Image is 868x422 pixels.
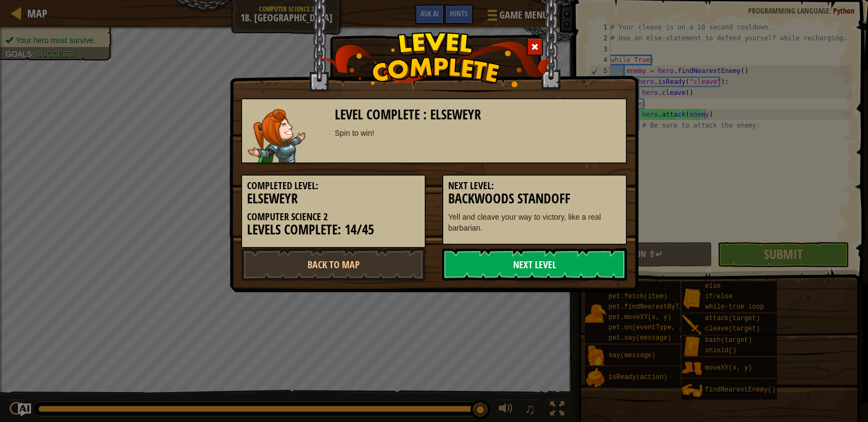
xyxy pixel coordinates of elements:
[248,109,306,162] img: captain.png
[448,212,621,233] p: Yell and cleave your way to victory, like a real barbarian.
[448,191,621,206] h3: Backwoods Standoff
[247,180,420,191] h5: Completed Level:
[241,248,426,281] a: Back to Map
[448,180,621,191] h5: Next Level:
[335,107,621,122] h3: Level Complete : Elseweyr
[247,212,420,222] h5: Computer Science 2
[247,222,420,237] h3: Levels Complete: 14/45
[335,128,621,138] div: Spin to win!
[317,32,551,87] img: level_complete.png
[247,191,420,206] h3: Elseweyr
[442,248,627,281] a: Next Level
